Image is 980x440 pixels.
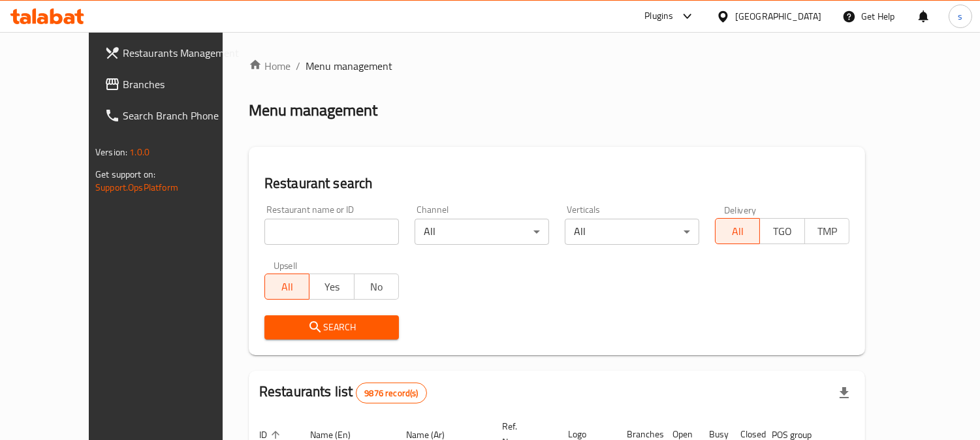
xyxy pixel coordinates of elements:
[129,144,150,161] span: 1.0.0
[715,218,760,244] button: All
[415,219,549,245] div: All
[249,58,865,74] nav: breadcrumb
[259,382,427,403] h2: Restaurants list
[315,277,349,296] span: Yes
[274,260,298,270] label: Upsell
[94,37,253,69] a: Restaurants Management
[735,9,821,24] div: [GEOGRAPHIC_DATA]
[306,58,392,74] span: Menu management
[565,219,699,245] div: All
[721,222,755,241] span: All
[264,174,849,193] h2: Restaurant search
[829,377,860,409] div: Export file
[123,76,242,92] span: Branches
[804,218,849,244] button: TMP
[264,315,399,339] button: Search
[264,274,309,300] button: All
[95,144,127,161] span: Version:
[123,45,242,61] span: Restaurants Management
[296,58,300,74] li: /
[360,277,394,296] span: No
[123,108,242,123] span: Search Branch Phone
[95,166,155,183] span: Get support on:
[275,319,388,336] span: Search
[644,8,673,24] div: Plugins
[958,9,962,24] span: s
[759,218,804,244] button: TGO
[765,222,799,241] span: TGO
[354,274,399,300] button: No
[724,205,757,214] label: Delivery
[94,69,253,100] a: Branches
[95,179,178,196] a: Support.OpsPlatform
[249,58,291,74] a: Home
[810,222,844,241] span: TMP
[309,274,354,300] button: Yes
[356,383,426,403] div: Total records count
[264,219,399,245] input: Search for restaurant name or ID..
[94,100,253,131] a: Search Branch Phone
[270,277,304,296] span: All
[249,100,377,121] h2: Menu management
[356,387,426,400] span: 9876 record(s)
